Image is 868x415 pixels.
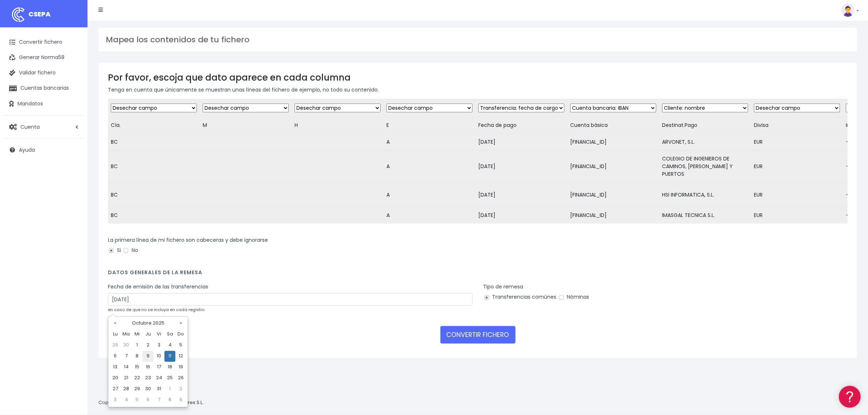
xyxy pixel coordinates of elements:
[384,117,475,134] td: E
[108,86,848,94] p: Tenga en cuenta que únicamente se muestran unas líneas del fichero de ejemplo, no todo su contenido.
[4,119,84,135] a: Cuenta
[164,362,175,373] td: 18
[200,117,292,134] td: M
[4,50,84,65] a: Generar Norma58
[558,293,589,301] label: Nóminas
[751,134,843,151] td: EUR
[164,373,175,384] td: 25
[108,236,268,244] label: La primera línea de mi fichero son cabeceras y debe ignorarse
[384,207,475,224] td: A
[4,142,84,158] a: Ayuda
[384,183,475,207] td: A
[153,384,164,395] td: 31
[164,351,175,362] td: 11
[4,35,84,50] a: Convertir fichero
[4,81,84,96] a: Cuentas bancarias
[132,329,143,340] th: Mi
[751,151,843,183] td: EUR
[659,117,751,134] td: Destinat.Pago
[121,329,132,340] th: Ma
[110,329,121,340] th: Lu
[153,395,164,406] td: 7
[475,117,567,134] td: Fecha de pago
[110,351,121,362] td: 6
[143,351,153,362] td: 9
[110,318,121,329] th: «
[659,134,751,151] td: ARVONET, S.L.
[153,351,164,362] td: 10
[4,65,84,81] a: Validar fichero
[164,384,175,395] td: 1
[175,395,186,406] td: 9
[440,326,515,344] button: CONVERTIR FICHERO
[9,5,27,24] img: logo
[175,318,186,329] th: »
[164,340,175,351] td: 4
[153,362,164,373] td: 17
[108,207,200,224] td: BC
[121,395,132,406] td: 4
[143,373,153,384] td: 23
[132,384,143,395] td: 29
[132,395,143,406] td: 5
[153,373,164,384] td: 24
[121,384,132,395] td: 28
[567,134,659,151] td: [FINANCIAL_ID]
[175,329,186,340] th: Do
[143,362,153,373] td: 16
[110,373,121,384] td: 20
[384,151,475,183] td: A
[110,395,121,406] td: 3
[108,183,200,207] td: BC
[4,96,84,112] a: Mandatos
[164,329,175,340] th: Sa
[108,283,208,291] label: Fecha de emisión de las transferencias
[20,123,40,130] span: Cuenta
[751,117,843,134] td: Divisa
[175,340,186,351] td: 5
[567,151,659,183] td: [FINANCIAL_ID]
[132,362,143,373] td: 15
[751,207,843,224] td: EUR
[132,340,143,351] td: 1
[175,384,186,395] td: 2
[143,340,153,351] td: 2
[841,4,855,17] img: profile
[132,373,143,384] td: 22
[121,373,132,384] td: 21
[143,384,153,395] td: 30
[122,247,138,254] label: No
[567,117,659,134] td: Cuenta básica
[175,373,186,384] td: 26
[121,340,132,351] td: 30
[108,247,121,254] label: Si
[475,207,567,224] td: [DATE]
[110,340,121,351] td: 29
[175,351,186,362] td: 12
[121,351,132,362] td: 7
[475,151,567,183] td: [DATE]
[110,384,121,395] td: 27
[98,399,205,407] p: Copyright © 2025 .
[28,9,51,19] span: CSEPA
[106,35,850,44] h3: Mapea los contenidos de tu fichero
[475,134,567,151] td: [DATE]
[153,340,164,351] td: 3
[659,207,751,224] td: IMASGAL TECNICA S.L.
[175,362,186,373] td: 19
[483,283,523,291] label: Tipo de remesa
[659,151,751,183] td: COLEGIO DE INGENIEROS DE CAMINOS, [PERSON_NAME] Y PUERTOS
[108,307,205,313] small: en caso de que no se incluya en cada registro
[132,351,143,362] td: 8
[153,329,164,340] th: Vi
[659,183,751,207] td: HSI INFORMATICA, S.L.
[143,395,153,406] td: 6
[483,293,557,301] label: Transferencias comúnes
[751,183,843,207] td: EUR
[567,183,659,207] td: [FINANCIAL_ID]
[110,362,121,373] td: 13
[143,329,153,340] th: Ju
[292,117,384,134] td: H
[567,207,659,224] td: [FINANCIAL_ID]
[121,318,175,329] th: Octubre 2025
